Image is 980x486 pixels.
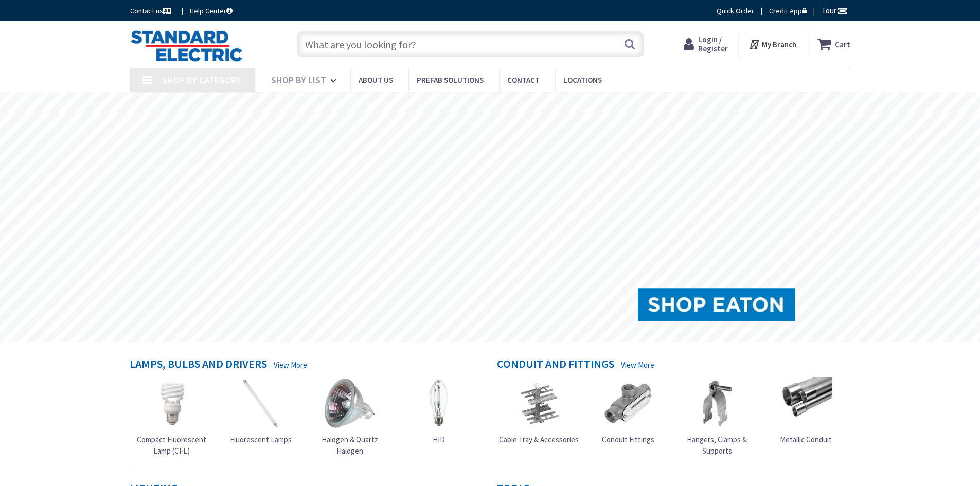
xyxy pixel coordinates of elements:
[130,357,267,372] h4: Lamps, Bulbs and Drivers
[691,377,743,429] img: Hangers, Clamps & Supports
[822,6,848,15] span: Tour
[499,435,579,444] span: Cable Tray & Accessories
[433,435,445,444] span: HID
[235,377,287,429] img: Fluorescent Lamps
[507,75,540,85] span: Contact
[130,377,214,456] a: Compact Fluorescent Lamp (CFL) Compact Fluorescent Lamp (CFL)
[602,377,654,445] a: Conduit Fittings Conduit Fittings
[130,6,173,16] a: Contact us
[817,35,850,53] a: Cart
[413,377,465,429] img: HID
[621,359,654,370] a: View More
[230,435,292,444] span: Fluorescent Lamps
[769,6,807,16] a: Credit App
[602,377,654,429] img: Conduit Fittings
[359,75,393,85] span: About Us
[780,435,832,444] span: Metallic Conduit
[698,34,728,53] span: Login / Register
[835,35,850,53] strong: Cart
[230,377,292,445] a: Fluorescent Lamps Fluorescent Lamps
[602,435,654,444] span: Conduit Fittings
[130,30,243,62] img: Standard Electric
[497,357,614,372] h4: Conduit and Fittings
[499,377,579,445] a: Cable Tray & Accessories Cable Tray & Accessories
[324,377,376,429] img: Halogen & Quartz Halogen
[780,377,832,445] a: Metallic Conduit Metallic Conduit
[749,35,796,53] div: My Branch
[563,75,602,85] span: Locations
[717,6,754,16] a: Quick Order
[328,98,654,109] rs-layer: Coronavirus: Our Commitment to Our Employees and Customers
[137,435,206,455] span: Compact Fluorescent Lamp (CFL)
[274,359,307,370] a: View More
[513,377,565,429] img: Cable Tray & Accessories
[190,6,233,16] a: Help Center
[308,377,392,456] a: Halogen & Quartz Halogen Halogen & Quartz Halogen
[146,377,198,429] img: Compact Fluorescent Lamp (CFL)
[675,377,759,456] a: Hangers, Clamps & Supports Hangers, Clamps & Supports
[297,31,644,57] input: What are you looking for?
[762,40,796,49] strong: My Branch
[417,75,484,85] span: Prefab Solutions
[684,35,728,53] a: Login / Register
[162,74,241,86] span: Shop By Category
[271,74,326,86] span: Shop By List
[687,435,747,455] span: Hangers, Clamps & Supports
[780,377,832,429] img: Metallic Conduit
[322,435,378,455] span: Halogen & Quartz Halogen
[413,377,465,445] a: HID HID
